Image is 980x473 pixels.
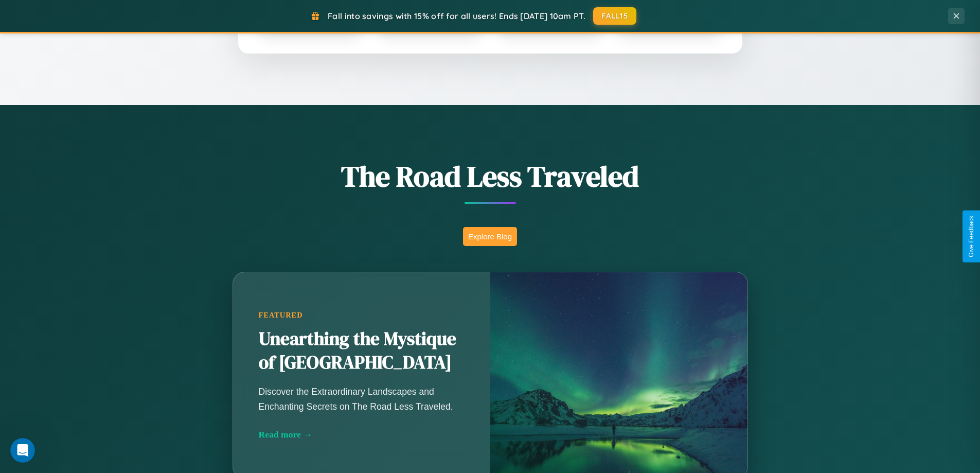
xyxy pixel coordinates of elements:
div: Featured [259,311,465,320]
div: Give Feedback [968,216,975,257]
iframe: Intercom live chat [10,438,35,463]
div: Read more → [259,429,465,440]
span: Fall into savings with 15% off for all users! Ends [DATE] 10am PT. [328,11,585,21]
h1: The Road Less Traveled [182,156,799,196]
h2: Unearthing the Mystique of [GEOGRAPHIC_DATA] [259,327,465,375]
p: Discover the Extraordinary Landscapes and Enchanting Secrets on The Road Less Traveled. [259,384,465,413]
button: FALL15 [593,7,636,25]
button: Explore Blog [463,227,517,246]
